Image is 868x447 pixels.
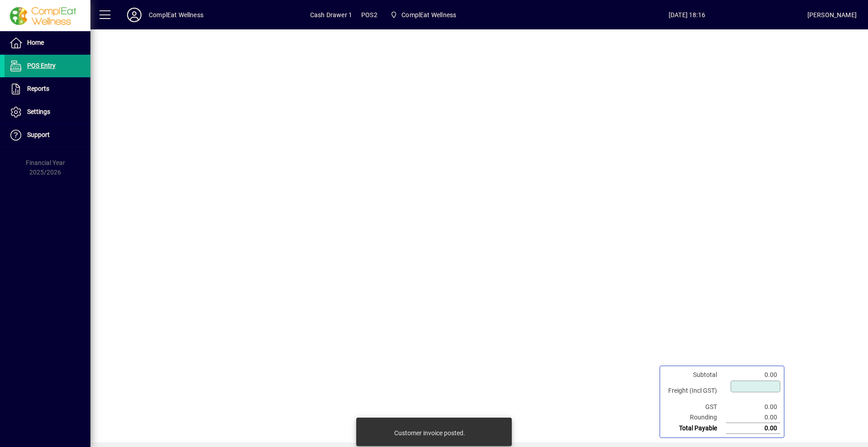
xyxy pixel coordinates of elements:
[310,8,352,22] span: Cash Drawer 1
[27,108,50,115] span: Settings
[664,423,726,434] td: Total Payable
[27,39,44,46] span: Home
[361,8,377,22] span: POS2
[664,370,726,380] td: Subtotal
[5,124,90,146] a: Support
[149,8,203,22] div: ComplEat Wellness
[664,380,726,402] td: Freight (Incl GST)
[726,370,780,380] td: 0.00
[807,8,857,22] div: [PERSON_NAME]
[5,78,90,100] a: Reports
[726,402,780,412] td: 0.00
[394,428,465,438] div: Customer invoice posted.
[5,101,90,123] a: Settings
[726,423,780,434] td: 0.00
[664,402,726,412] td: GST
[726,412,780,423] td: 0.00
[566,8,807,22] span: [DATE] 18:16
[5,32,90,54] a: Home
[664,412,726,423] td: Rounding
[120,7,149,23] button: Profile
[27,62,56,69] span: POS Entry
[27,85,49,92] span: Reports
[387,7,460,23] span: ComplEat Wellness
[401,8,456,22] span: ComplEat Wellness
[27,131,50,138] span: Support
